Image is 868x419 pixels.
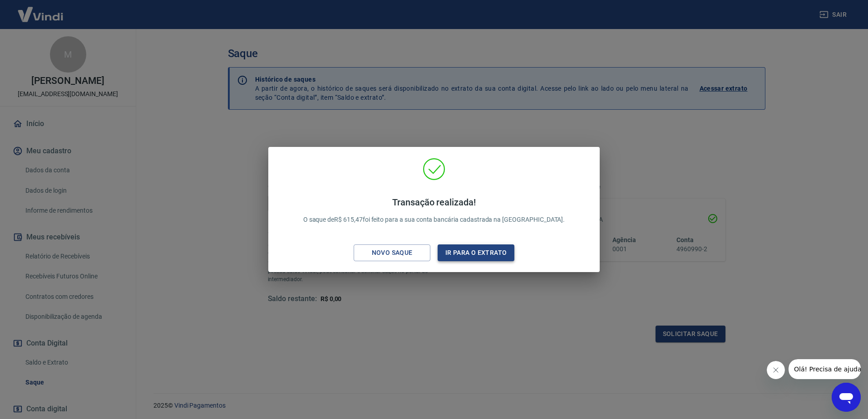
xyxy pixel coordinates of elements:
[767,361,785,379] iframe: Fechar mensagem
[438,244,514,261] button: Ir para o extrato
[303,197,565,208] h4: Transação realizada!
[789,359,861,379] iframe: Mensagem da empresa
[303,197,565,224] p: O saque de R$ 615,47 foi feito para a sua conta bancária cadastrada na [GEOGRAPHIC_DATA].
[354,244,430,261] button: Novo saque
[361,247,424,258] div: Novo saque
[5,6,76,14] span: Olá! Precisa de ajuda?
[832,383,861,412] iframe: Botão para abrir a janela de mensagens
